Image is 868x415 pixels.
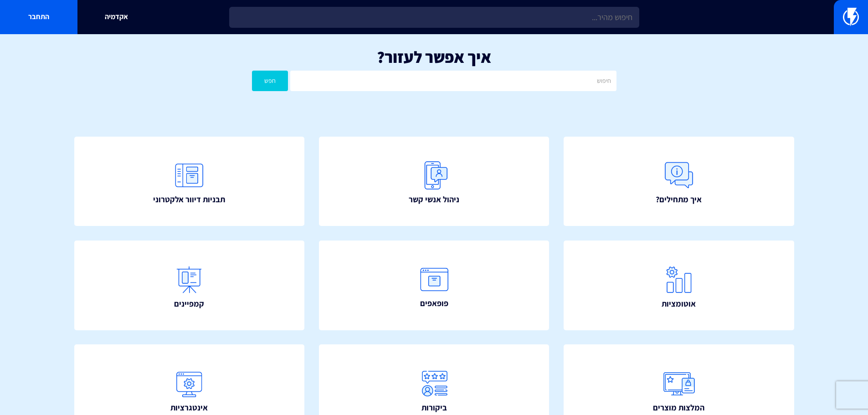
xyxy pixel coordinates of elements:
h1: איך אפשר לעזור? [14,48,854,66]
input: חיפוש מהיר... [229,7,639,28]
span: תבניות דיוור אלקטרוני [153,194,225,205]
span: ניהול אנשי קשר [409,194,459,205]
input: חיפוש [290,71,616,91]
span: אוטומציות [662,298,696,310]
span: ביקורות [421,402,447,414]
a: קמפיינים [74,241,305,330]
a: תבניות דיוור אלקטרוני [74,137,305,226]
span: איך מתחילים? [656,194,702,205]
a: אוטומציות [564,241,794,330]
a: ניהול אנשי קשר [319,137,550,226]
span: פופאפים [420,297,448,309]
a: איך מתחילים? [564,137,794,226]
button: חפש [252,71,288,91]
span: המלצות מוצרים [653,402,704,414]
span: קמפיינים [174,298,204,310]
a: פופאפים [319,241,550,330]
span: אינטגרציות [170,402,208,414]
